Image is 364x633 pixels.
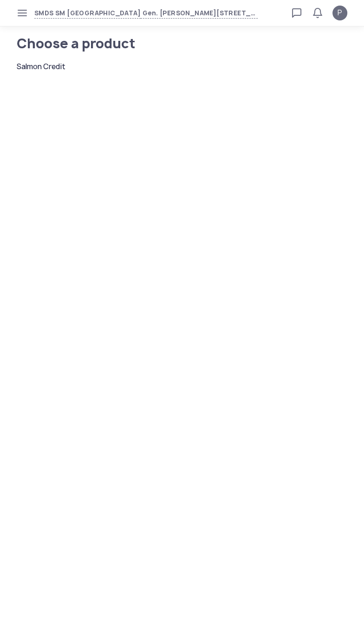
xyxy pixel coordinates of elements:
[34,8,258,19] button: SMDS SM [GEOGRAPHIC_DATA]Gen. [PERSON_NAME][STREET_ADDRESS]
[17,61,65,72] div: Salmon Credit
[34,8,141,19] span: SMDS SM [GEOGRAPHIC_DATA]
[338,7,342,19] span: P
[17,37,202,50] h1: Choose a product
[141,8,258,19] span: Gen. [PERSON_NAME][STREET_ADDRESS]
[332,6,347,20] button: P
